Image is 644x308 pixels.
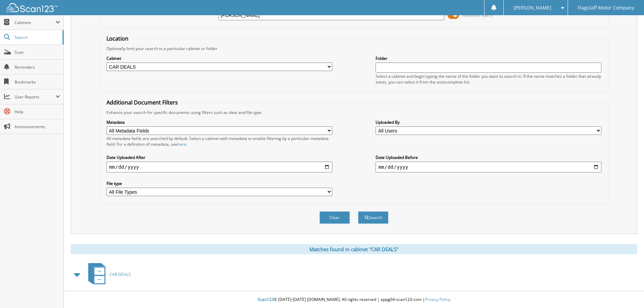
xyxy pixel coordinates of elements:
[103,110,605,115] div: Enhance your search for specific documents using filters such as date and file type.
[376,162,601,172] input: end
[177,141,186,147] a: here
[15,64,60,70] span: Reminders
[15,49,60,55] span: Scan
[71,244,637,254] div: Matches found in cabinet "CAR DEALS"
[15,124,60,129] span: Announcements
[376,73,601,85] div: Select a cabinet and begin typing the name of the folder you want to search in. If the name match...
[15,109,60,115] span: Help
[106,155,332,160] label: Date Uploaded After
[64,291,644,308] div: © [DATE]-[DATE] [DOMAIN_NAME]. All rights reserved | appg04-scan123-com |
[7,3,57,12] img: scan123-logo-white.svg
[84,261,131,288] a: CAR DEALS
[106,119,332,125] label: Metadata
[106,136,332,147] div: All metadata fields are searched by default. Select a cabinet with metadata to enable filtering b...
[103,46,605,51] div: Optionally limit your search to a particular cabinet or folder
[15,94,55,100] span: User Reports
[110,271,131,277] span: CAR DEALS
[106,55,332,61] label: Cabinet
[103,35,132,42] legend: Location
[258,297,274,302] span: Scan123
[15,20,55,25] span: Cabinets
[376,119,601,125] label: Uploaded By
[103,99,181,106] legend: Additional Document Filters
[425,297,450,302] a: Privacy Policy
[319,211,350,224] button: Clear
[15,79,60,85] span: Bookmarks
[106,181,332,186] label: File type
[514,6,551,10] span: [PERSON_NAME]
[610,276,644,308] iframe: Chat Widget
[463,13,493,18] span: Advanced Search
[376,155,601,160] label: Date Uploaded Before
[578,6,634,10] span: Flagstaff Motor Company
[358,211,388,224] button: Search
[15,34,59,40] span: Search
[106,162,332,172] input: start
[376,55,601,61] label: Folder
